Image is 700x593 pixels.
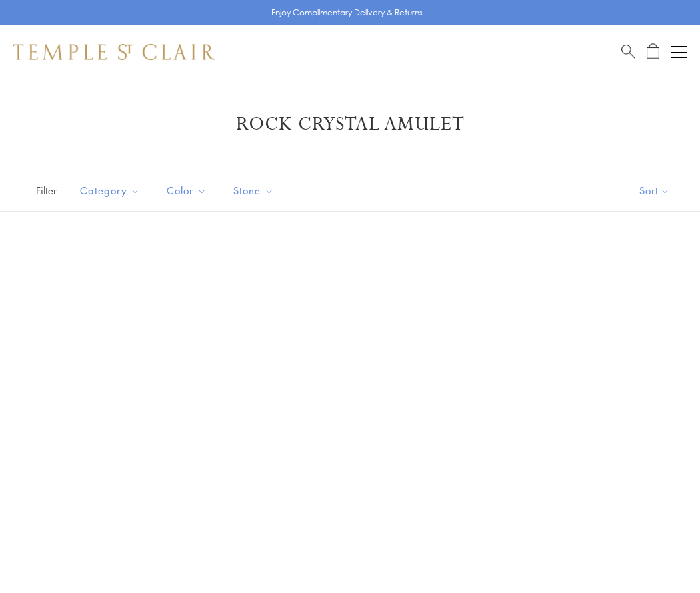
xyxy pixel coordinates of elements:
[13,44,215,60] img: Temple St. Clair
[271,6,423,19] p: Enjoy Complimentary Delivery & Returns
[609,170,700,211] button: Show sort by
[227,182,284,199] span: Stone
[160,182,217,199] span: Color
[621,43,635,60] a: Search
[671,44,687,60] button: Open navigation
[70,176,150,206] button: Category
[647,43,659,60] a: Open Shopping Bag
[73,182,150,199] span: Category
[157,176,217,206] button: Color
[223,176,284,206] button: Stone
[33,112,667,136] h1: Rock Crystal Amulet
